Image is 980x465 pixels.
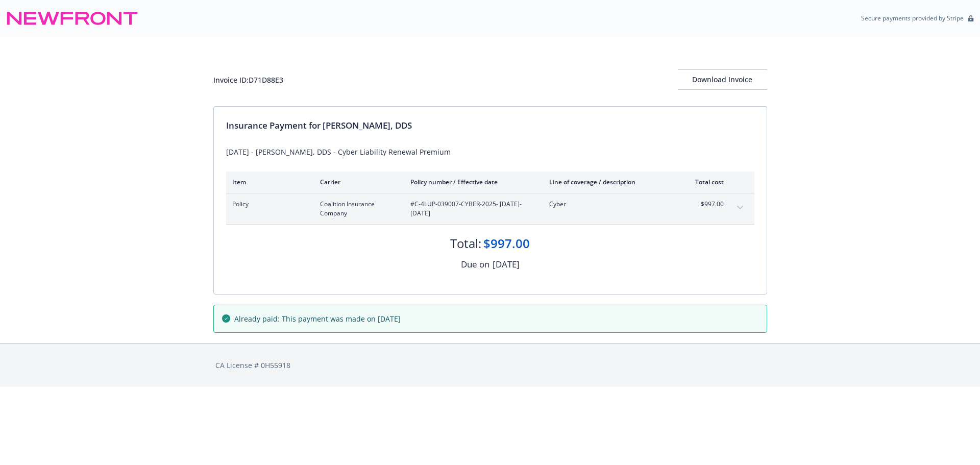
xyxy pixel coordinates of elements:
[232,178,304,186] div: Item
[215,360,765,371] div: CA License # 0H55918
[549,178,669,186] div: Line of coverage / description
[861,14,964,22] p: Secure payments provided by Stripe
[549,200,669,209] span: Cyber
[226,193,754,224] div: PolicyCoalition Insurance Company#C-4LUP-039007-CYBER-2025- [DATE]-[DATE]Cyber$997.00expand content
[678,69,767,90] button: Download Invoice
[493,258,520,271] div: [DATE]
[483,235,530,252] div: $997.00
[234,313,401,324] span: Already paid: This payment was made on [DATE]
[213,75,283,85] div: Invoice ID: D71D88E3
[232,200,304,209] span: Policy
[320,200,394,218] span: Coalition Insurance Company
[226,146,754,157] div: [DATE] - [PERSON_NAME], DDS - Cyber Liability Renewal Premium
[685,200,724,209] span: $997.00
[450,235,481,252] div: Total:
[410,200,533,218] span: #C-4LUP-039007-CYBER-2025 - [DATE]-[DATE]
[732,200,748,216] button: expand content
[678,70,767,89] div: Download Invoice
[685,178,724,186] div: Total cost
[320,178,394,186] div: Carrier
[461,258,489,271] div: Due on
[226,119,754,132] div: Insurance Payment for [PERSON_NAME], DDS
[410,178,533,186] div: Policy number / Effective date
